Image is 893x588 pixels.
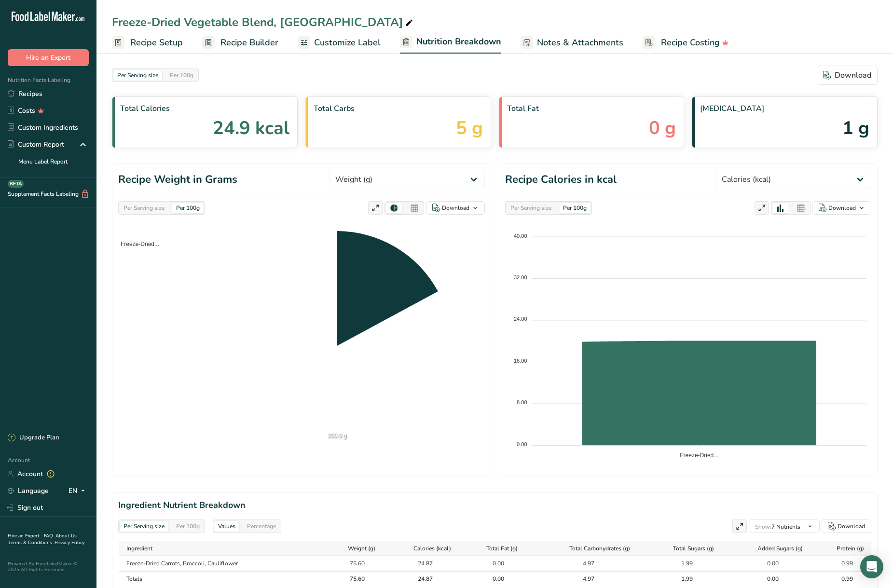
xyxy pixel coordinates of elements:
div: Open Intercom Messenger [860,555,883,578]
span: [MEDICAL_DATA] [700,103,869,114]
div: 0.00 [755,559,779,568]
a: Terms & Conditions . [8,539,55,546]
tspan: 8.00 [517,399,527,405]
div: Values [214,521,239,532]
span: Recipe Costing [661,36,720,49]
div: Download [442,204,469,212]
span: Notes & Attachments [537,36,623,49]
div: Powered By FoodLabelMaker © 2025 All Rights Reserved [8,561,89,573]
div: Upgrade Plan [8,433,59,443]
span: Total Fat [507,103,676,114]
span: Recipe Setup [130,36,183,49]
span: Total Carbs [314,103,483,114]
span: 7 Nutrients [755,523,800,531]
span: Added Sugars (g) [757,544,803,553]
button: Show:7 Nutrients [749,520,820,533]
a: Recipe Costing [643,32,729,54]
div: 75.60 [341,574,365,583]
span: Ingredient [126,544,152,553]
div: 1.99 [669,559,693,568]
tspan: 24.00 [514,316,527,322]
th: Totals [119,571,323,586]
span: Calories (kcal) [413,544,451,553]
button: Download [426,201,485,215]
div: 0.00 [480,559,504,568]
button: Download [822,520,871,533]
div: Per Serving size [120,203,168,213]
div: BETA [8,180,24,188]
tspan: 32.00 [514,274,527,280]
td: Freeze-Dried Carrots, Broccoli, Cauliflower [119,556,323,571]
div: Per Serving size [113,70,162,81]
tspan: 16.00 [514,358,527,364]
span: Customize Label [314,36,381,49]
span: Freeze-Dried... [113,241,159,247]
span: Nutrition Breakdown [416,35,501,48]
div: Per 100g [172,203,204,213]
tspan: 40.00 [514,233,527,239]
div: 75.60 [341,559,365,568]
button: Hire an Expert [8,49,89,66]
a: About Us . [8,533,77,546]
tspan: Freeze-Dried... [680,452,718,459]
div: 1.99 [669,574,693,583]
a: Privacy Policy [55,539,84,546]
a: Recipe Setup [112,32,183,54]
span: 0 g [649,114,676,142]
a: Notes & Attachments [521,32,623,54]
tspan: 0.00 [517,441,527,447]
h1: Recipe Calories in kcal [505,172,617,188]
span: Total Carbohydrates (g) [569,544,630,553]
div: 0.99 [829,559,853,568]
button: Download [812,201,871,215]
div: Per 100g [166,70,197,81]
span: Total Sugars (g) [673,544,714,553]
button: Download [817,66,878,85]
a: Customize Label [298,32,381,54]
div: Download [828,204,856,212]
div: EN [69,485,89,497]
div: 0.99 [829,574,853,583]
a: Language [8,482,49,499]
div: Percentage [243,521,280,532]
span: 1 g [842,114,869,142]
div: Download [838,522,865,531]
div: 0.00 [480,574,504,583]
span: 5 g [456,114,483,142]
div: Custom Report [8,139,64,150]
span: Total Calories [120,103,289,114]
h1: Recipe Weight in Grams [118,172,237,188]
span: Weight (g) [348,544,375,553]
div: Per Serving size [507,203,555,213]
span: 24.9 kcal [213,114,289,142]
h2: Ingredient Nutrient Breakdown [118,499,871,512]
div: Per 100g [559,203,591,213]
a: Recipe Builder [202,32,278,54]
a: FAQ . [44,533,55,539]
div: Per Serving size [120,521,168,532]
span: Total Fat (g) [486,544,518,553]
div: Freeze-Dried Vegetable Blend, [GEOGRAPHIC_DATA] [112,14,415,31]
div: 4.97 [570,574,594,583]
div: 4.97 [570,559,594,568]
div: 24.87 [409,574,433,583]
div: 24.87 [409,559,433,568]
span: Show: [755,523,771,531]
span: Protein (g) [837,544,864,553]
div: Per 100g [172,521,204,532]
a: Hire an Expert . [8,533,42,539]
div: 0.00 [755,574,779,583]
span: Recipe Builder [220,36,278,49]
div: Download [823,69,871,81]
a: Nutrition Breakdown [400,31,501,54]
